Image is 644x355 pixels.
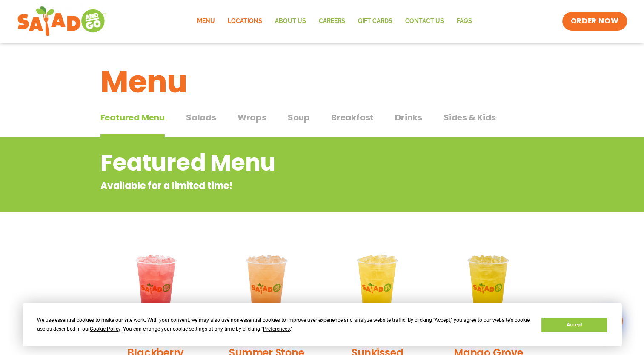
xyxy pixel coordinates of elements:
[100,108,544,137] div: Tabbed content
[444,111,496,124] span: Sides & Kids
[399,11,450,31] a: Contact Us
[186,111,216,124] span: Salads
[541,318,607,332] button: Accept
[100,179,475,193] p: Available for a limited time!
[439,240,538,339] img: Product photo for Mango Grove Lemonade
[37,316,531,334] div: We use essential cookies to make our site work. With your consent, we may also use non-essential ...
[329,240,427,339] img: Product photo for Sunkissed Yuzu Lemonade
[90,326,120,332] span: Cookie Policy
[107,240,205,339] img: Product photo for Blackberry Bramble Lemonade
[450,11,478,31] a: FAQs
[263,326,290,332] span: Preferences
[562,12,627,31] a: ORDER NOW
[218,240,316,339] img: Product photo for Summer Stone Fruit Lemonade
[100,59,544,105] h1: Menu
[23,303,622,346] div: Cookie Consent Prompt
[352,11,399,31] a: GIFT CARDS
[191,11,221,31] a: Menu
[331,111,374,124] span: Breakfast
[17,4,107,38] img: new-SAG-logo-768×292
[238,111,266,124] span: Wraps
[288,111,310,124] span: Soup
[191,11,478,31] nav: Menu
[100,146,475,180] h2: Featured Menu
[269,11,312,31] a: About Us
[100,111,165,124] span: Featured Menu
[221,11,269,31] a: Locations
[395,111,422,124] span: Drinks
[312,11,352,31] a: Careers
[571,16,618,26] span: ORDER NOW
